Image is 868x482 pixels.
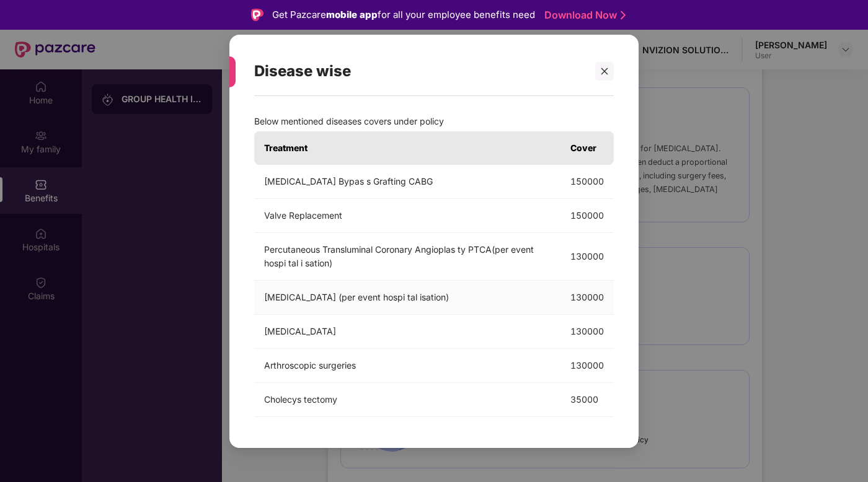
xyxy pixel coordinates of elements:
td: [MEDICAL_DATA] (per event hospi tal isation) [254,280,560,314]
td: [MEDICAL_DATA] [254,314,560,348]
td: Percutaneous Transluminal Coronary Angioplas ty PTCA(per event hospi tal i sation) [254,232,560,280]
td: [MEDICAL_DATA] Bypas s Grafting CABG [254,164,560,198]
td: Cholecys tectomy [254,382,560,416]
strong: mobile app [326,9,378,20]
p: Below mentioned diseases covers under policy [254,114,614,128]
img: Logo [251,9,263,21]
img: Stroke [621,9,626,22]
td: 130000 [560,280,614,314]
td: 130000 [560,348,614,382]
div: Disease wise [254,47,584,95]
th: Cover [560,131,614,164]
td: 130000 [560,314,614,348]
td: 35000 [560,382,614,416]
th: Treatment [254,131,560,164]
td: Valve Replacement [254,198,560,232]
td: 35000 [560,416,614,450]
a: Download Now [544,9,622,22]
td: 150000 [560,198,614,232]
span: close [600,66,609,75]
td: [MEDICAL_DATA] Removal(incl . DJ [MEDICAL_DATA] Removal ) [254,416,560,450]
td: 150000 [560,164,614,198]
td: Arthroscopic surgeries [254,348,560,382]
td: 130000 [560,232,614,280]
div: Get Pazcare for all your employee benefits need [272,7,535,22]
